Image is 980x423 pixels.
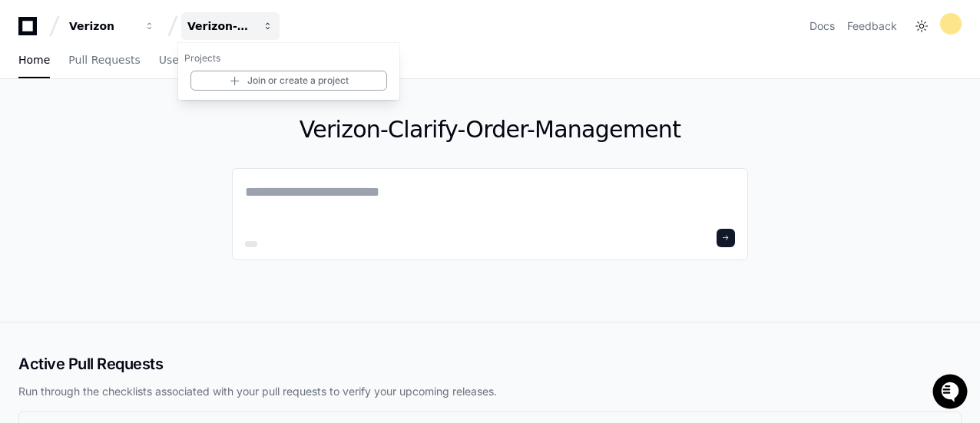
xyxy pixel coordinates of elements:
a: Users [159,43,189,78]
button: Verizon-Clarify-Order-Management [181,12,280,40]
div: Verizon [69,18,135,34]
span: Home [18,55,50,64]
h1: Verizon-Clarify-Order-Management [232,116,748,144]
p: Run through the checklists associated with your pull requests to verify your upcoming releases. [18,384,962,399]
a: Docs [809,18,835,34]
a: Powered byPylon [108,160,186,173]
button: Feedback [847,18,897,34]
img: PlayerZero [15,15,46,46]
div: Start new chat [52,114,252,130]
h2: Active Pull Requests [18,353,962,375]
button: Verizon [63,12,161,40]
span: Pull Requests [68,55,140,64]
a: Join or create a project [190,71,387,91]
span: Users [159,55,189,64]
span: Pylon [153,161,186,173]
iframe: Open customer support [931,372,972,414]
div: Welcome [15,61,280,86]
a: Home [18,43,50,78]
div: We're available if you need us! [52,130,194,142]
button: Start new chat [261,119,280,137]
img: 1736555170064-99ba0984-63c1-480f-8ee9-699278ef63ed [15,114,43,142]
div: Verizon-Clarify-Order-Management [187,18,253,34]
h1: Projects [178,46,399,71]
div: Verizon [178,43,399,100]
a: Pull Requests [68,43,140,78]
